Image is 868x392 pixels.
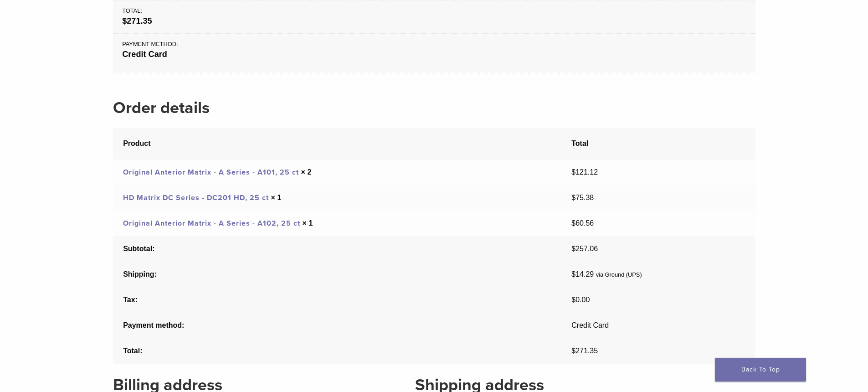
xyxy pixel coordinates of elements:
span: $ [571,270,575,278]
span: 257.06 [571,245,598,253]
td: Credit Card [561,313,755,338]
strong: Credit Card [122,48,746,61]
a: HD Matrix DC Series - DC201 HD, 25 ct [123,193,269,202]
th: Subtotal: [113,236,561,262]
span: $ [571,347,575,355]
li: Total: [113,0,755,34]
bdi: 121.12 [571,168,598,176]
span: $ [571,194,575,201]
th: Shipping: [113,262,561,287]
small: via Ground (UPS) [596,271,642,278]
bdi: 271.35 [122,16,152,26]
th: Total [561,128,755,160]
a: Original Anterior Matrix - A Series - A102, 25 ct [123,219,300,228]
th: Tax: [113,287,561,313]
span: 0.00 [571,296,590,304]
th: Total: [113,338,561,364]
span: $ [122,16,127,26]
strong: × 1 [271,194,282,201]
li: Payment method: [113,34,755,70]
bdi: 60.56 [571,219,594,227]
span: $ [571,219,575,227]
span: $ [571,168,575,176]
h2: Order details [113,97,755,119]
span: $ [571,296,575,304]
th: Payment method: [113,313,561,338]
a: Back To Top [715,358,806,382]
bdi: 75.38 [571,194,594,201]
strong: × 2 [301,168,312,176]
span: 271.35 [571,347,598,355]
a: Original Anterior Matrix - A Series - A101, 25 ct [123,168,299,177]
strong: × 1 [303,219,313,227]
th: Product [113,128,561,160]
span: $ [571,245,575,253]
span: 14.29 [571,270,594,278]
